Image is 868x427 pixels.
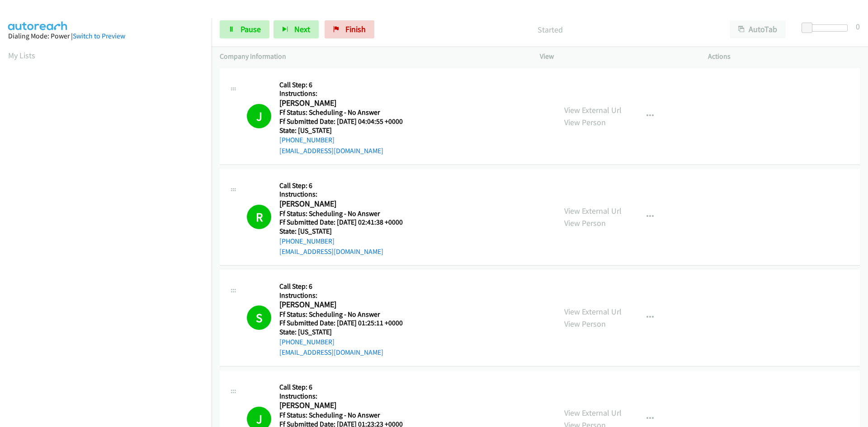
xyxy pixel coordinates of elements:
[345,24,366,34] span: Finish
[279,108,414,117] h5: Ff Status: Scheduling - No Answer
[325,20,374,38] a: Finish
[856,20,860,33] div: 0
[279,136,335,144] a: [PHONE_NUMBER]
[279,181,414,190] h5: Call Step: 6
[274,20,319,38] button: Next
[279,400,414,411] h2: [PERSON_NAME]
[279,89,414,98] h5: Instructions:
[8,50,35,61] a: My Lists
[247,104,271,128] h1: J
[279,98,414,108] h2: [PERSON_NAME]
[806,24,848,32] div: Delay between calls (in seconds)
[564,319,606,329] a: View Person
[564,206,622,216] a: View External Url
[564,306,622,317] a: View External Url
[564,117,606,127] a: View Person
[294,24,310,34] span: Next
[279,328,414,337] h5: State: [US_STATE]
[842,178,868,249] iframe: Resource Center
[247,305,271,330] h1: S
[564,105,622,115] a: View External Url
[247,205,271,229] h1: R
[279,348,383,357] a: [EMAIL_ADDRESS][DOMAIN_NAME]
[279,319,414,328] h5: Ff Submitted Date: [DATE] 01:25:11 +0000
[279,117,414,126] h5: Ff Submitted Date: [DATE] 04:04:55 +0000
[279,146,383,155] a: [EMAIL_ADDRESS][DOMAIN_NAME]
[279,383,414,392] h5: Call Step: 6
[279,190,414,199] h5: Instructions:
[279,291,414,300] h5: Instructions:
[279,227,414,236] h5: State: [US_STATE]
[279,392,414,401] h5: Instructions:
[540,51,692,62] p: View
[279,310,414,319] h5: Ff Status: Scheduling - No Answer
[279,218,414,227] h5: Ff Submitted Date: [DATE] 02:41:38 +0000
[279,300,414,310] h2: [PERSON_NAME]
[564,408,622,418] a: View External Url
[220,51,524,62] p: Company Information
[279,126,414,135] h5: State: [US_STATE]
[279,199,414,209] h2: [PERSON_NAME]
[279,338,335,346] a: [PHONE_NUMBER]
[279,247,383,256] a: [EMAIL_ADDRESS][DOMAIN_NAME]
[279,237,335,245] a: [PHONE_NUMBER]
[220,20,269,38] a: Pause
[387,23,713,36] p: Started
[730,20,786,38] button: AutoTab
[241,24,261,34] span: Pause
[708,51,860,62] p: Actions
[564,218,606,228] a: View Person
[279,282,414,291] h5: Call Step: 6
[8,31,203,42] div: Dialing Mode: Power |
[279,411,414,420] h5: Ff Status: Scheduling - No Answer
[279,80,414,89] h5: Call Step: 6
[279,209,414,218] h5: Ff Status: Scheduling - No Answer
[73,32,125,40] a: Switch to Preview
